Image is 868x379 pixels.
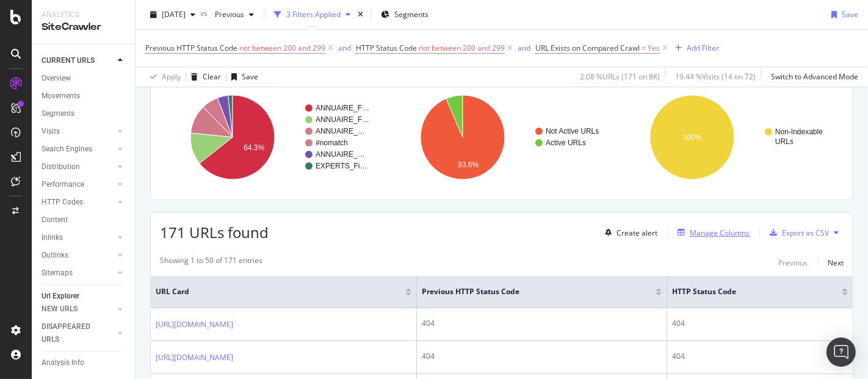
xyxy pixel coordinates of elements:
button: Previous [210,5,259,24]
div: Distribution [42,161,80,173]
div: times [355,9,366,21]
div: 404 [672,351,848,362]
div: CURRENT URLS [42,54,95,67]
svg: A chart. [160,84,380,190]
button: Add Filter [670,41,719,56]
div: HTTP Codes [42,196,83,209]
a: [URL][DOMAIN_NAME] [156,352,233,364]
div: Inlinks [42,231,63,244]
text: 93.6% [458,161,479,169]
div: Export as CSV [782,228,829,238]
button: Export as CSV [765,223,829,242]
div: 2.08 % URLs ( 171 on 8K ) [580,71,660,82]
a: Visits [42,125,114,138]
div: 19.44 % Visits ( 14 on 72 ) [675,71,756,82]
div: Analysis Info [42,356,84,369]
div: Switch to Advanced Mode [771,71,858,82]
button: and [518,42,530,54]
a: DISAPPEARED URLS [42,320,114,346]
text: ANNUAIRE_F… [316,104,369,112]
a: Overview [42,72,126,85]
button: 3 Filters Applied [269,5,355,24]
button: Save [226,67,258,87]
a: Inlinks [42,231,114,244]
div: and [518,43,530,53]
a: NEW URLS [42,303,114,316]
svg: A chart. [620,84,840,190]
div: DISAPPEARED URLS [42,320,103,346]
span: 200 and 299 [463,40,505,57]
div: Showing 1 to 50 of 171 entries [160,255,262,270]
div: Content [42,214,68,226]
button: Previous [778,255,808,270]
button: and [338,42,351,54]
text: Not Active URLs [546,127,599,135]
text: URLs [775,137,794,146]
span: URL Exists on Compared Crawl [535,43,640,53]
text: Active URLs [546,139,586,147]
a: Outlinks [42,249,114,262]
a: Segments [42,107,126,120]
a: CURRENT URLS [42,54,114,67]
div: Sitemaps [42,267,73,280]
div: Save [842,9,858,20]
div: Visits [42,125,60,138]
span: 200 and 299 [283,40,325,57]
text: #nomatch [316,139,348,147]
span: not between [419,43,461,53]
span: Previous [210,9,244,20]
div: NEW URLS [42,303,78,316]
button: Next [828,255,844,270]
text: 64.3% [244,143,264,152]
div: Analytics [42,10,125,20]
span: Yes [648,40,660,57]
div: Outlinks [42,249,68,262]
div: Overview [42,72,71,85]
div: Performance [42,178,84,191]
button: Clear [186,67,221,87]
button: Switch to Advanced Mode [766,67,858,87]
button: Segments [376,5,433,24]
div: SiteCrawler [42,20,125,34]
div: Previous [778,258,808,268]
text: ANNUAIRE_… [316,127,365,135]
button: Create alert [600,223,657,242]
button: Manage Columns [673,225,750,240]
span: not between [239,43,281,53]
div: Movements [42,90,80,103]
div: Segments [42,107,74,120]
div: Save [242,71,258,82]
div: Manage Columns [690,228,750,238]
span: 171 URLs found [160,222,269,242]
span: Previous HTTP Status Code [422,286,637,297]
span: HTTP Status Code [672,286,823,297]
div: 404 [422,351,662,362]
div: Create alert [617,228,657,238]
div: Apply [162,71,181,82]
div: 3 Filters Applied [286,9,341,20]
div: and [338,43,351,53]
text: Non-Indexable [775,128,823,136]
div: Clear [203,71,221,82]
a: Performance [42,178,114,191]
div: Next [828,258,844,268]
a: Distribution [42,161,114,173]
a: HTTP Codes [42,196,114,209]
span: = [642,43,646,53]
a: Analysis Info [42,356,126,369]
div: Open Intercom Messenger [826,337,856,367]
div: 404 [422,318,662,329]
svg: A chart. [390,84,610,190]
text: 100% [683,133,702,142]
button: Apply [145,67,181,87]
a: Url Explorer [42,290,126,303]
text: EXPERTS_Fi… [316,162,367,170]
span: Segments [394,9,429,20]
text: ANNUAIRE_F… [316,115,369,124]
div: Search Engines [42,143,92,156]
div: Url Explorer [42,290,79,303]
button: [DATE] [145,5,200,24]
